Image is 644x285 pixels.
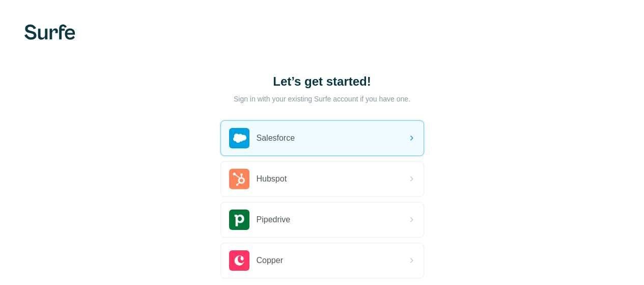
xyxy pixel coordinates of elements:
p: Sign in with your existing Surfe account if you have one. [234,94,410,104]
img: Surfe's logo [24,24,75,40]
span: Pipedrive [257,214,291,226]
span: Salesforce [257,132,295,144]
img: salesforce's logo [229,128,249,148]
span: Hubspot [257,173,287,185]
img: copper's logo [229,250,249,271]
span: Copper [257,254,283,267]
h1: Let’s get started! [220,73,424,90]
img: hubspot's logo [229,169,249,189]
img: pipedrive's logo [229,210,249,230]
